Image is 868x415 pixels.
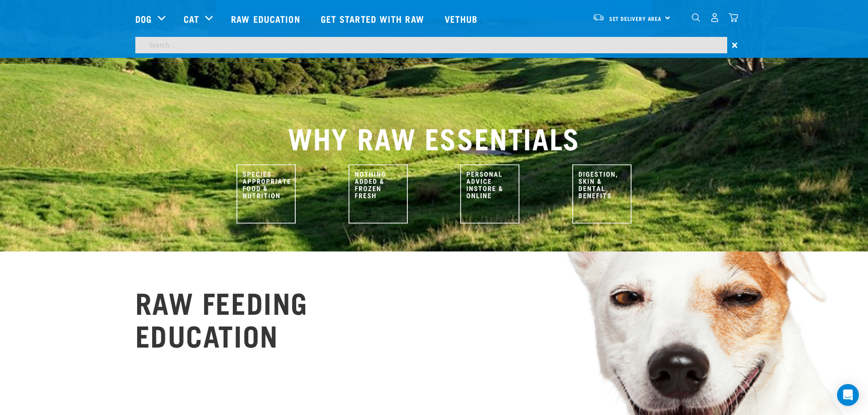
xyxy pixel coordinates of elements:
h2: RAW FEEDING EDUCATION [135,285,308,351]
a: Cat [184,12,199,26]
input: Search... [135,37,727,53]
div: Open Intercom Messenger [837,384,859,406]
img: van-moving.png [592,13,605,21]
img: Nothing Added [349,164,408,224]
img: home-icon-1@2x.png [692,13,700,22]
a: Get started with Raw [312,0,436,37]
span: × [732,37,738,53]
h2: WHY RAW ESSENTIALS [135,121,733,154]
img: Personal Advice [460,164,519,224]
img: user.png [710,13,719,22]
span: Set Delivery Area [609,17,662,20]
a: Raw Education [222,0,311,37]
img: Species Appropriate Nutrition [236,164,296,224]
a: Dog [135,12,152,26]
a: Vethub [436,0,489,37]
img: home-icon@2x.png [729,13,738,22]
img: Raw Benefits [572,164,632,224]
